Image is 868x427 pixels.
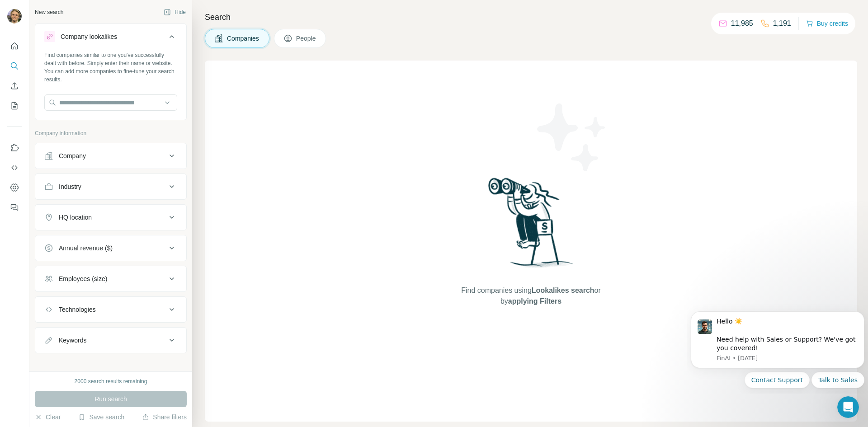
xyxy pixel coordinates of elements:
iframe: Intercom notifications message [687,303,868,394]
button: Buy credits [806,17,848,30]
p: 11,985 [731,18,753,29]
button: Dashboard [7,179,22,196]
p: Company information [35,129,187,137]
button: Employees (size) [35,268,186,290]
button: HQ location [35,206,186,228]
img: Surfe Illustration - Stars [531,97,613,178]
button: Share filters [142,413,187,422]
div: Annual revenue ($) [59,244,113,253]
iframe: Intercom live chat [837,396,859,418]
span: People [296,34,317,43]
button: Industry [35,176,186,197]
span: Companies [227,34,260,43]
button: Enrich CSV [7,78,22,94]
button: Clear [35,413,61,422]
img: Avatar [7,9,22,23]
button: Annual revenue ($) [35,237,186,259]
div: Company lookalikes [61,32,117,41]
button: My lists [7,98,22,114]
div: Keywords [59,336,86,345]
span: Lookalikes search [532,286,594,294]
button: Keywords [35,329,186,351]
button: Use Surfe API [7,160,22,176]
h4: Search [205,11,857,23]
p: 1,191 [773,18,791,29]
button: Hide [157,5,192,19]
button: Search [7,58,22,74]
div: HQ location [59,213,92,222]
div: Employees (size) [59,274,107,283]
span: applying Filters [508,297,561,305]
div: Company [59,151,86,160]
button: Use Surfe on LinkedIn [7,140,22,156]
div: Industry [59,182,81,191]
button: Feedback [7,199,22,216]
button: Company [35,145,186,167]
span: Find companies using or by [458,285,603,307]
div: Find companies similar to one you've successfully dealt with before. Simply enter their name or w... [44,51,177,84]
img: Surfe Illustration - Woman searching with binoculars [484,175,578,276]
button: Technologies [35,299,186,320]
div: New search [35,8,63,16]
div: 2000 search results remaining [75,377,147,385]
button: Quick start [7,38,22,54]
button: Save search [78,413,124,422]
button: Company lookalikes [35,26,186,51]
div: Technologies [59,305,96,314]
